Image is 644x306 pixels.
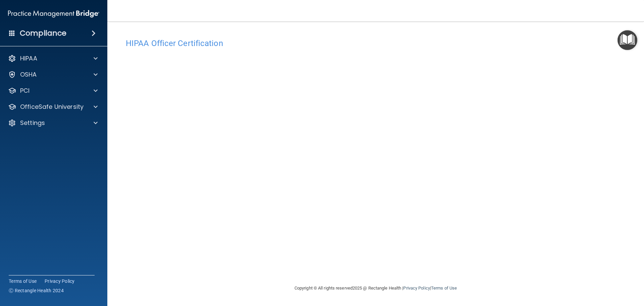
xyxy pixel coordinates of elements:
iframe: hipaa-training [126,51,626,270]
a: HIPAA [8,54,98,62]
a: Privacy Policy [45,278,75,285]
p: Settings [20,119,45,127]
a: Terms of Use [431,286,457,291]
button: Open Resource Center [618,30,637,50]
h4: Compliance [20,29,66,38]
a: Privacy Policy [403,286,430,291]
a: PCI [8,87,98,95]
span: Ⓒ Rectangle Health 2024 [9,287,64,294]
p: HIPAA [20,54,37,62]
div: Copyright © All rights reserved 2025 @ Rectangle Health | | [253,277,498,299]
p: OfficeSafe University [20,103,84,111]
h4: HIPAA Officer Certification [126,39,626,48]
a: OSHA [8,71,98,79]
a: OfficeSafe University [8,103,98,111]
p: OSHA [20,71,37,79]
a: Terms of Use [9,278,37,285]
img: PMB logo [8,7,99,20]
p: PCI [20,87,30,95]
a: Settings [8,119,98,127]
